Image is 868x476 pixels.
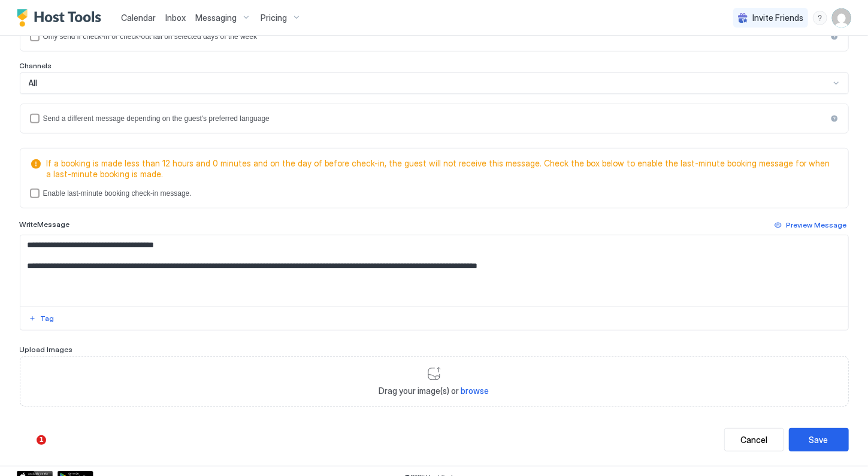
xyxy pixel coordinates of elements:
[121,13,156,23] span: Calendar
[752,13,803,23] span: Invite Friends
[43,32,827,41] div: Only send if check-in or check-out fall on selected days of the week
[165,11,186,24] a: Inbox
[789,428,849,451] button: Save
[20,220,70,229] span: Write Message
[30,32,839,41] div: isLimited
[740,433,767,446] div: Cancel
[195,13,237,23] span: Messaging
[809,433,828,446] div: Save
[37,435,46,445] span: 1
[261,13,287,23] span: Pricing
[813,11,827,25] div: menu
[27,311,56,326] button: Tag
[41,313,55,324] div: Tag
[461,386,489,396] span: browse
[20,61,52,70] span: Channels
[17,9,107,27] a: Host Tools Logo
[20,345,73,354] span: Upload Images
[30,189,839,198] div: lastMinuteMessageEnabled
[379,386,489,396] span: Drag your image(s) or
[724,428,784,451] button: Cancel
[832,8,851,28] div: User profile
[43,189,839,198] div: Enable last-minute booking check-in message.
[165,13,186,23] span: Inbox
[121,11,156,24] a: Calendar
[773,218,849,232] button: Preview Message
[29,78,38,89] span: All
[20,235,845,307] textarea: Input Field
[47,158,834,179] span: If a booking is made less than 12 hours and 0 minutes and on the day of before check-in, the gues...
[12,435,41,464] iframe: Intercom live chat
[787,220,847,231] div: Preview Message
[43,114,827,123] div: Send a different message depending on the guest's preferred language
[30,114,839,123] div: languagesEnabled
